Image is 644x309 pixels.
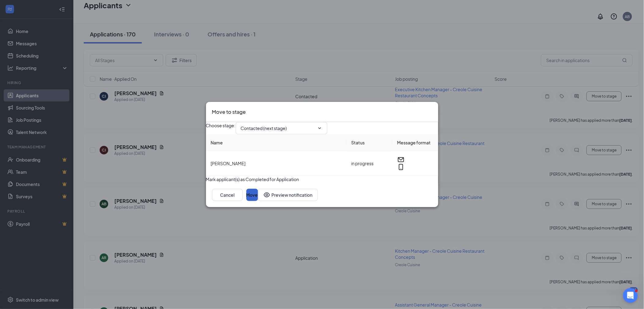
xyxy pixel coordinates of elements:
span: Choose stage : [206,122,236,134]
button: Cancel [212,189,243,201]
span: Mark applicant(s) as Completed for Application [206,176,299,183]
button: Move [246,189,258,201]
svg: Eye [263,191,270,199]
span: [PERSON_NAME] [211,161,246,166]
svg: Email [397,156,405,163]
iframe: Intercom live chat [623,288,638,303]
th: Name [206,134,347,151]
svg: MobileSms [397,163,405,171]
th: Message format [392,134,438,151]
svg: ChevronDown [317,126,322,131]
td: in progress [347,151,392,176]
button: Preview notificationEye [258,189,318,201]
h3: Move to stage [212,108,246,116]
th: Status [347,134,392,151]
